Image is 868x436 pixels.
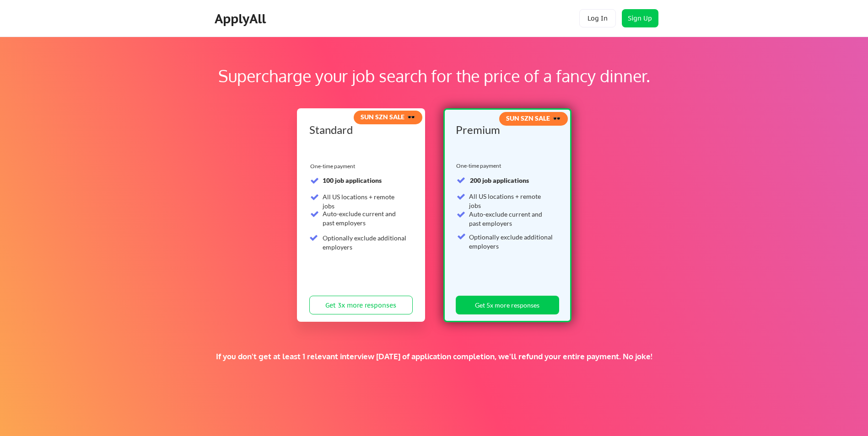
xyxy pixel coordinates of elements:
button: Get 5x more responses [456,296,559,314]
strong: 200 job applications [470,176,529,184]
div: Auto-exclude current and past employers [323,209,407,227]
strong: 100 job applications [323,176,382,184]
div: All US locations + remote jobs [323,192,407,210]
div: All US locations + remote jobs [469,192,554,210]
button: Sign Up [622,9,658,27]
div: Optionally exclude additional employers [323,234,407,251]
div: Standard [309,124,410,135]
button: Log In [579,9,616,27]
div: ApplyAll [215,11,269,27]
div: One-time payment [310,163,358,170]
div: One-time payment [456,162,504,170]
div: Supercharge your job search for the price of a fancy dinner. [59,64,809,88]
div: If you don't get at least 1 relevant interview [DATE] of application completion, we'll refund you... [159,351,709,362]
button: Get 3x more responses [309,296,413,314]
div: Auto-exclude current and past employers [469,210,554,228]
div: Optionally exclude additional employers [469,233,554,250]
strong: SUN SZN SALE 🕶️ [506,114,561,122]
div: Premium [456,124,556,135]
strong: SUN SZN SALE 🕶️ [361,113,415,121]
